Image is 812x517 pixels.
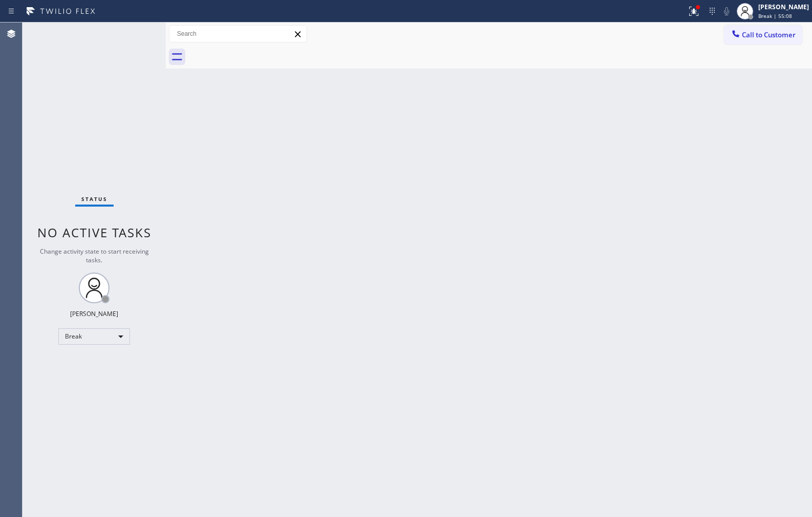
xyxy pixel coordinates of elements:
[40,247,149,264] span: Change activity state to start receiving tasks.
[169,26,306,42] input: Search
[758,12,792,19] span: Break | 55:08
[81,195,107,203] span: Status
[70,309,118,318] div: [PERSON_NAME]
[724,25,802,44] button: Call to Customer
[37,224,151,241] span: No active tasks
[742,30,796,39] span: Call to Customer
[719,4,734,18] button: Mute
[58,328,130,345] div: Break
[758,3,809,11] div: [PERSON_NAME]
